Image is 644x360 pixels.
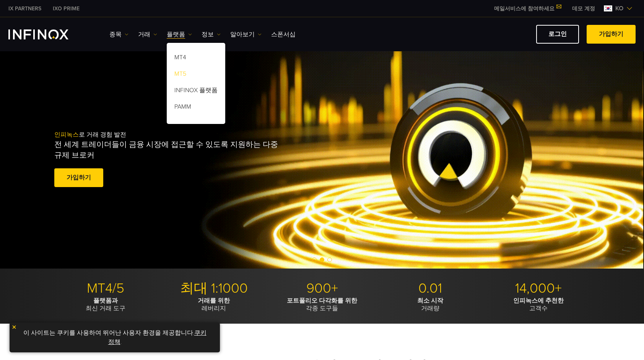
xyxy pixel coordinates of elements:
a: 플랫폼 [167,30,192,39]
p: 14,000+ [487,280,590,297]
div: 로 거래 경험 발전 [54,119,338,201]
a: 메일서비스에 참여하세요 [488,5,566,12]
p: 이 사이트는 쿠키를 사용하여 뛰어난 사용자 환경을 제공합니다. . [13,326,216,349]
span: Go to slide 1 [312,257,317,262]
strong: 포트폴리오 다각화를 위한 [287,297,357,305]
span: ko [612,4,626,13]
strong: 최소 시작 [417,297,443,305]
a: INFINOX [3,5,47,13]
p: MT4/5 [54,280,157,297]
a: PAMM [167,100,225,116]
p: 레버리지 [163,297,265,312]
p: 최신 거래 도구 [54,297,157,312]
a: MT4 [167,50,225,67]
a: 가입하기 [54,168,103,187]
p: 고객수 [487,297,590,312]
img: yellow close icon [11,324,17,330]
span: Go to slide 3 [327,257,332,262]
a: 거래 [138,30,157,39]
a: INFINOX Logo [8,29,86,39]
span: Go to slide 2 [320,257,324,262]
a: MT5 [167,67,225,83]
p: 거래량 [379,297,481,312]
span: 인피녹스 [54,131,79,138]
a: 알아보기 [230,30,262,39]
a: 종목 [109,30,128,39]
a: 로그인 [536,25,579,44]
p: 900+ [271,280,373,297]
p: 0.01 [379,280,481,297]
p: 최대 1:1000 [163,280,265,297]
a: INFINOX [47,5,85,13]
a: 스폰서십 [271,30,296,39]
a: INFINOX MENU [566,5,601,13]
p: 각종 도구들 [271,297,373,312]
a: INFINOX 플랫폼 [167,83,225,100]
p: 전 세계 트레이더들이 금융 시장에 접근할 수 있도록 지원하는 다중 규제 브로커 [54,139,281,161]
a: 정보 [202,30,221,39]
a: 가입하기 [587,25,636,44]
strong: 거래를 위한 [198,297,230,305]
strong: 플랫폼과 [93,297,118,305]
strong: 인피녹스에 추천한 [513,297,564,305]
